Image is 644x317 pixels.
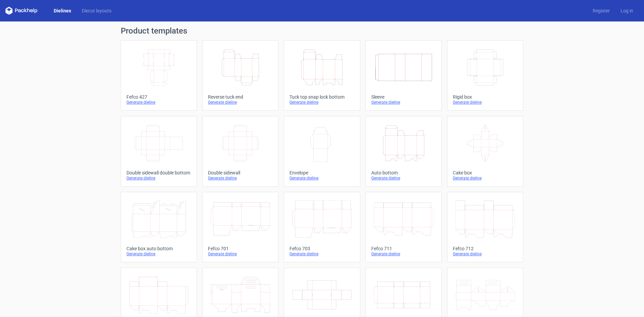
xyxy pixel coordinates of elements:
[289,175,354,181] div: Generate dieline
[453,175,518,181] div: Generate dieline
[202,192,278,262] a: Fefco 701Generate dieline
[447,116,523,187] a: Cake boxGenerate dieline
[208,100,273,105] div: Generate dieline
[121,27,523,35] h1: Product templates
[126,94,191,100] div: Fefco 427
[202,116,278,187] a: Double sidewallGenerate dieline
[48,7,76,14] a: Dielines
[284,192,360,262] a: Fefco 703Generate dieline
[615,7,639,14] a: Log in
[371,94,436,100] div: Sleeve
[76,7,117,14] a: Diecut layouts
[126,100,191,105] div: Generate dieline
[289,246,354,251] div: Fefco 703
[126,246,191,251] div: Cake box auto bottom
[447,40,523,111] a: Rigid boxGenerate dieline
[371,175,436,181] div: Generate dieline
[447,192,523,262] a: Fefco 712Generate dieline
[284,116,360,187] a: EnvelopeGenerate dieline
[208,251,273,257] div: Generate dieline
[453,251,518,257] div: Generate dieline
[126,251,191,257] div: Generate dieline
[371,100,436,105] div: Generate dieline
[366,40,442,111] a: SleeveGenerate dieline
[289,170,354,175] div: Envelope
[208,94,273,100] div: Reverse tuck end
[453,100,518,105] div: Generate dieline
[121,116,197,187] a: Double sidewall double bottomGenerate dieline
[208,175,273,181] div: Generate dieline
[289,251,354,257] div: Generate dieline
[453,246,518,251] div: Fefco 712
[202,40,278,111] a: Reverse tuck endGenerate dieline
[208,246,273,251] div: Fefco 701
[126,175,191,181] div: Generate dieline
[121,192,197,262] a: Cake box auto bottomGenerate dieline
[289,100,354,105] div: Generate dieline
[371,251,436,257] div: Generate dieline
[126,170,191,175] div: Double sidewall double bottom
[453,94,518,100] div: Rigid box
[366,116,442,187] a: Auto bottomGenerate dieline
[208,170,273,175] div: Double sidewall
[289,94,354,100] div: Tuck top snap lock bottom
[371,170,436,175] div: Auto bottom
[366,192,442,262] a: Fefco 711Generate dieline
[453,170,518,175] div: Cake box
[121,40,197,111] a: Fefco 427Generate dieline
[371,246,436,251] div: Fefco 711
[284,40,360,111] a: Tuck top snap lock bottomGenerate dieline
[587,7,615,14] a: Register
